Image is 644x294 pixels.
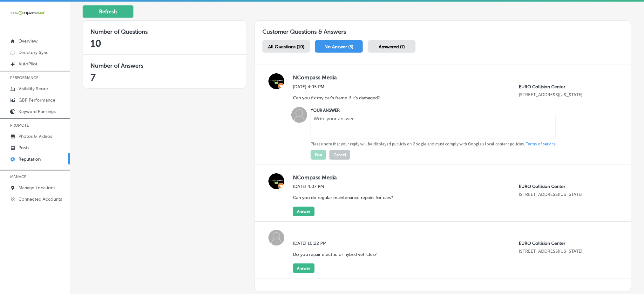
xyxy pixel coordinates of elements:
label: [DATE] 4:07 PM [293,184,398,189]
button: Answer [293,207,315,216]
p: 8536 South Colorado Boulevard [519,192,584,197]
label: [DATE] 4:05 PM [293,84,385,90]
p: EURO Collision Center [519,184,584,189]
button: Refresh [83,5,133,18]
h3: Number of Questions [91,28,239,35]
label: NCompass Media [293,174,616,181]
p: Keyword Rankings [18,109,56,114]
p: AutoPilot [18,61,37,67]
span: No Answer (3) [325,44,354,50]
h2: 7 [91,72,239,83]
p: Photos & Videos [18,134,52,139]
p: Visibility Score [18,86,48,91]
label: [DATE] 10:22 PM [293,241,382,246]
button: Post [311,150,326,160]
p: Posts [18,145,29,150]
label: NCompass Media [293,74,616,81]
button: Answer [293,264,315,273]
p: GBP Performance [18,97,55,103]
p: Do you repair electric or hybrid vehicles? [293,252,377,257]
p: EURO Collision Center [519,241,584,246]
label: YOUR ANSWER [311,108,340,113]
a: Terms of service [526,141,556,147]
span: Answered (7) [379,44,405,50]
p: Can you fix my car's frame if it's damaged? [293,95,380,101]
h1: Customer Questions & Answers [255,21,631,38]
p: Overview [18,38,37,44]
h3: Number of Answers [91,62,239,69]
button: Cancel [329,150,350,160]
p: 8536 South Colorado Boulevard [519,92,584,97]
h2: 10 [91,38,239,49]
p: Can you do regular maintenance repairs for cars? [293,195,393,200]
p: 8536 South Colorado Boulevard [519,249,584,254]
span: All Questions (10) [268,44,304,50]
p: Connected Accounts [18,197,62,202]
p: EURO Collision Center [519,84,584,90]
p: Reputation [18,157,41,162]
img: 660ab0bf-5cc7-4cb8-ba1c-48b5ae0f18e60NCTV_CLogo_TV_Black_-500x88.png [10,10,45,16]
p: Please note that your reply will be displayed publicly on Google and must comply with Google's lo... [311,141,556,147]
p: Directory Sync [18,50,49,55]
p: Manage Locations [18,185,55,190]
